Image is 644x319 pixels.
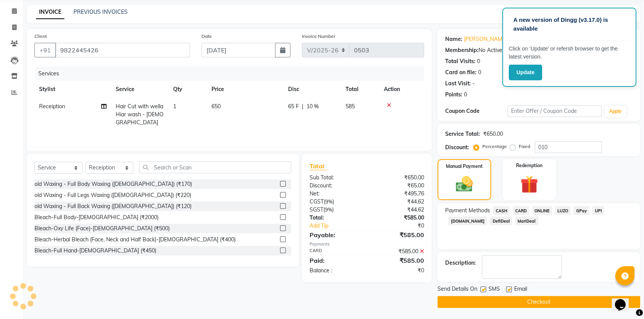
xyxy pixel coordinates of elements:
div: ₹585.00 [367,214,430,222]
a: Add Tip [304,222,377,230]
div: ( ) [304,198,367,206]
p: A new version of Dingg (v3.17.0) is available [513,16,625,33]
div: Total Visits: [445,57,475,65]
span: 65 F [288,103,299,111]
span: 650 [211,103,221,110]
span: UPI [592,206,604,215]
th: Action [379,81,424,98]
div: Bleach-Full Hand-[DEMOGRAPHIC_DATA] (₹450) [34,247,156,255]
div: ₹0 [367,267,430,275]
div: Discount: [304,182,367,190]
label: Percentage [482,143,507,150]
input: Search or Scan [139,161,291,173]
div: Name: [445,35,462,43]
div: 0 [477,57,480,65]
span: [DOMAIN_NAME] [448,216,487,225]
div: Discount: [445,143,469,151]
label: Invoice Number [302,33,335,40]
div: 0 [464,91,467,99]
span: MariDeal [515,216,538,225]
div: CARD [304,247,367,256]
th: Stylist [34,81,111,98]
th: Service [111,81,169,98]
div: 0 [478,68,481,76]
div: Coupon Code [445,107,508,115]
p: Click on ‘Update’ or refersh browser to get the latest version. [509,45,630,61]
span: GPay [574,206,589,215]
span: Hair Cut with wella Hiar wash - [DEMOGRAPHIC_DATA] [116,103,164,126]
div: ( ) [304,206,367,214]
span: SGST [310,206,323,213]
div: No Active Membership [445,46,633,54]
div: Payments [310,241,424,247]
button: Checkout [438,296,640,308]
input: Enter Offer / Coupon Code [508,105,601,117]
div: ₹0 [377,222,430,230]
iframe: chat widget [612,288,636,311]
button: Update [509,65,542,80]
span: CGST [310,198,324,205]
span: ONLINE [532,206,552,215]
a: [PERSON_NAME] [464,35,507,43]
span: SMS [488,285,500,295]
div: Payable: [304,230,367,239]
div: Sub Total: [304,174,367,182]
span: 10 % [306,103,319,111]
div: Last Visit: [445,80,471,88]
th: Price [207,81,283,98]
div: ₹650.00 [483,130,503,138]
div: Services [35,67,430,81]
span: CASH [493,206,510,215]
label: Date [202,33,212,40]
div: Net: [304,190,367,198]
div: ₹65.00 [367,182,430,190]
div: Points: [445,91,462,99]
label: Manual Payment [446,163,483,170]
span: 585 [346,103,355,110]
th: Total [341,81,379,98]
th: Qty [169,81,207,98]
span: Total [310,162,327,170]
div: old Waxing - Full Back Waxing ([DEMOGRAPHIC_DATA]) (₹120) [34,202,192,210]
div: Service Total: [445,130,480,138]
div: Bleach-Full Body-[DEMOGRAPHIC_DATA] (₹2000) [34,213,159,221]
button: +91 [34,43,56,57]
div: old Waxing - Full Legs Waxing ([DEMOGRAPHIC_DATA]) (₹220) [34,191,191,199]
div: Description: [445,259,476,267]
div: Paid: [304,256,367,265]
button: Apply [605,106,626,117]
img: _cash.svg [451,174,478,194]
span: LUZO [555,206,571,215]
span: Email [514,285,527,295]
div: ₹495.76 [367,190,430,198]
div: old Waxing - Full Body Waxing ([DEMOGRAPHIC_DATA]) (₹170) [34,180,192,188]
div: ₹585.00 [367,247,430,256]
span: 9% [325,207,332,213]
div: ₹44.62 [367,198,430,206]
th: Disc [283,81,341,98]
div: ₹585.00 [367,256,430,265]
img: _gift.svg [515,174,544,195]
span: 1 [173,103,176,110]
span: 9% [325,199,333,205]
div: Bleach-Herbal Bleach (Face, Neck and Half Back)-[DEMOGRAPHIC_DATA] (₹400) [34,236,236,244]
div: ₹44.62 [367,206,430,214]
div: Card on file: [445,68,477,76]
div: Total: [304,214,367,222]
span: Receiption [39,103,65,110]
span: DefiDeal [490,216,512,225]
span: Payment Methods [445,207,490,215]
label: Client [34,33,47,40]
div: Membership: [445,46,478,54]
div: ₹585.00 [367,230,430,239]
span: CARD [513,206,529,215]
a: INVOICE [36,5,64,19]
div: - [472,80,475,88]
a: PREVIOUS INVOICES [74,8,128,15]
div: Bleach-Oxy Life (Face)-[DEMOGRAPHIC_DATA] (₹500) [34,225,170,233]
span: | [302,103,303,111]
label: Redemption [516,162,542,169]
span: Send Details On [438,285,477,295]
label: Fixed [519,143,530,150]
div: Balance : [304,267,367,275]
